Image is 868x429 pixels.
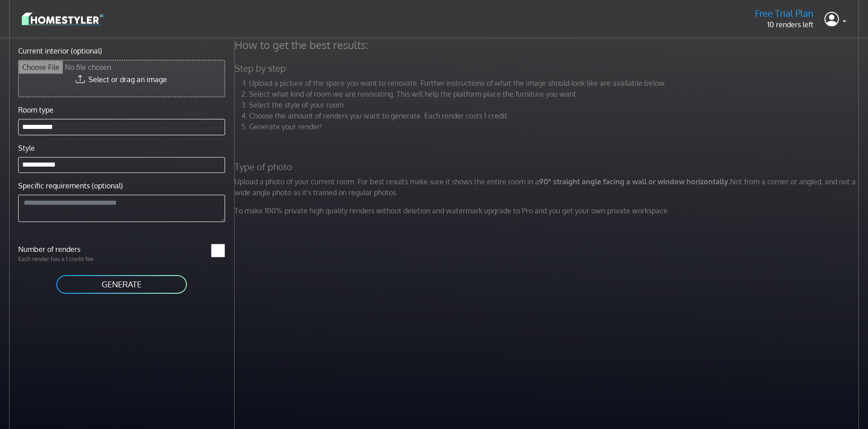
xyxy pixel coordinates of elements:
label: Current interior (optional) [18,45,102,56]
p: Upload a photo of your current room. For best results make sure it shows the entire room in a Not... [229,176,867,198]
label: Room type [18,104,54,115]
h5: Free Trial Plan [755,8,814,19]
li: Upload a picture of the space you want to renovate. Further instructions of what the image should... [249,78,862,89]
li: Generate your render! [249,121,862,132]
label: Style [18,143,35,153]
li: Choose the amount of renders you want to generate. Each render costs 1 credit. [249,110,862,121]
p: To make 100% private high quality renders without deletion and watermark upgrade to Pro and you g... [229,205,867,216]
li: Select the style of your room. [249,99,862,110]
p: Each render has a 1 credit fee [13,255,122,263]
button: GENERATE [55,274,188,295]
img: logo-3de290ba35641baa71223ecac5eacb59cb85b4c7fdf211dc9aaecaaee71ea2f8.svg [22,11,103,27]
p: 10 renders left [755,19,814,30]
h4: How to get the best results: [229,38,867,52]
strong: 90° straight angle facing a wall or window horizontally. [539,177,730,186]
li: Select what kind of room we are renovating. This will help the platform place the furniture you w... [249,89,862,99]
h5: Type of photo [229,161,867,173]
label: Number of renders [13,244,122,255]
h5: Step by step [229,63,867,74]
label: Specific requirements (optional) [18,180,123,191]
